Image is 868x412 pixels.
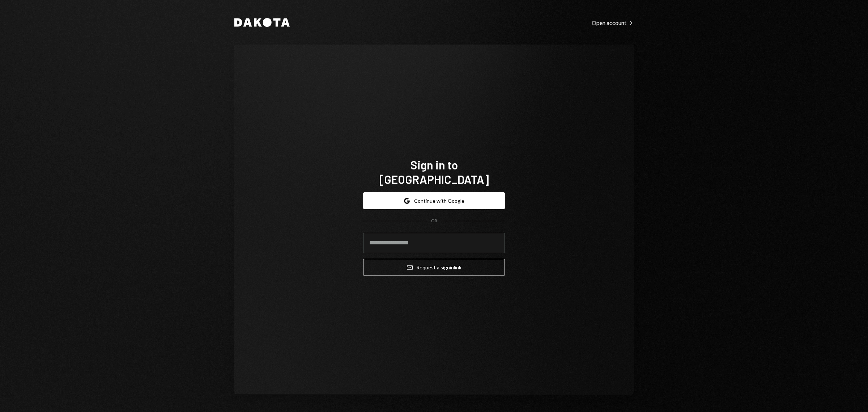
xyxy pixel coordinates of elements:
a: Open account [592,18,634,26]
div: Open account [592,19,634,26]
button: Continue with Google [363,192,505,209]
h1: Sign in to [GEOGRAPHIC_DATA] [363,157,505,186]
button: Request a signinlink [363,259,505,276]
div: OR [431,218,437,224]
